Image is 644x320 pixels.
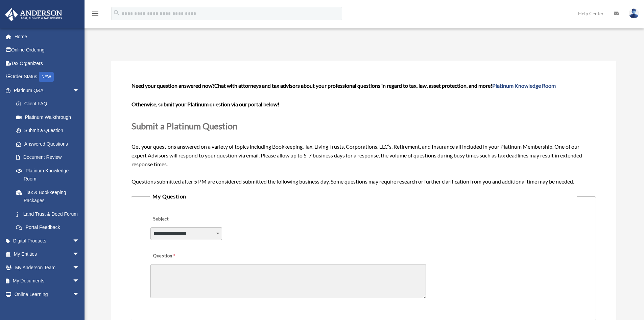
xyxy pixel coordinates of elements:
a: Platinum Walkthrough [9,110,90,124]
span: arrow_drop_down [73,274,86,288]
span: arrow_drop_down [73,261,86,275]
span: Need your question answered now? [132,82,214,89]
a: Platinum Knowledge Room [9,164,90,186]
a: Document Review [9,151,90,164]
a: menu [91,12,99,18]
span: arrow_drop_down [73,234,86,248]
i: menu [91,9,99,18]
a: Home [5,30,90,43]
a: Answered Questions [9,137,90,151]
a: Online Learningarrow_drop_down [5,287,90,301]
img: Anderson Advisors Platinum Portal [3,8,64,21]
span: Chat with attorneys and tax advisors about your professional questions in regard to tax, law, ass... [214,82,556,89]
span: arrow_drop_down [73,84,86,98]
a: Land Trust & Deed Forum [9,207,90,221]
span: Submit a Platinum Question [132,121,237,131]
a: Tax Organizers [5,57,90,70]
a: Platinum Q&Aarrow_drop_down [5,84,90,97]
span: arrow_drop_down [73,248,86,261]
a: Portal Feedback [9,221,90,234]
b: Otherwise, submit your Platinum question via our portal below! [132,101,279,107]
label: Question [150,252,203,261]
a: Online Ordering [5,43,90,57]
i: search [113,9,120,17]
a: Digital Productsarrow_drop_down [5,234,90,248]
a: Order StatusNEW [5,70,90,84]
a: My Documentsarrow_drop_down [5,274,90,288]
span: arrow_drop_down [73,287,86,301]
a: Tax & Bookkeeping Packages [9,186,90,207]
a: Platinum Knowledge Room [492,82,556,89]
img: User Pic [629,8,639,18]
a: My Entitiesarrow_drop_down [5,248,90,261]
label: Subject [150,215,215,224]
span: Get your questions answered on a variety of topics including Bookkeeping, Tax, Living Trusts, Cor... [132,82,595,184]
a: My Anderson Teamarrow_drop_down [5,261,90,274]
div: NEW [39,72,54,82]
legend: My Question [150,192,577,201]
a: Client FAQ [9,97,90,111]
a: Submit a Question [9,124,86,137]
